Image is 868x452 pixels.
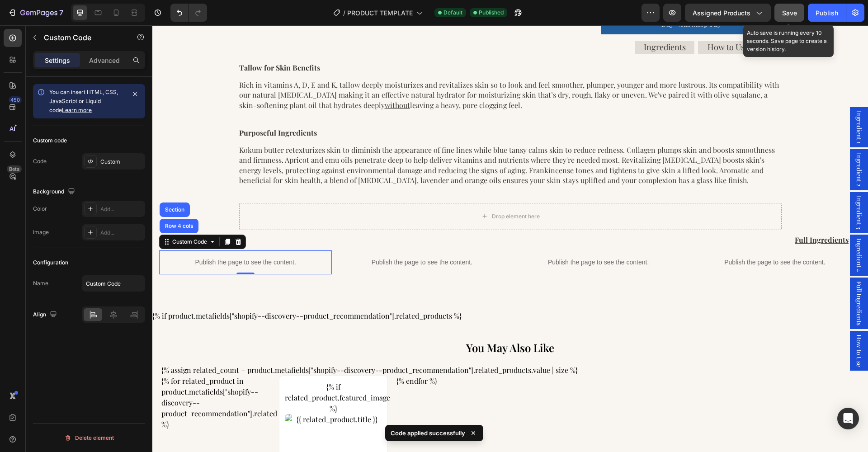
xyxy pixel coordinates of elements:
[702,170,711,204] span: Ingredient 3
[64,433,114,443] div: Delete element
[33,431,145,445] button: Delete element
[4,4,67,22] button: 7
[816,8,838,18] div: Publish
[9,96,22,104] div: 450
[170,4,207,22] div: Undo/Redo
[87,103,165,112] b: Purposeful Ingredients
[11,182,34,187] div: Section
[702,85,711,118] span: Ingredient 1
[340,188,387,195] div: Drop element here
[87,55,629,95] p: Rich in vitamins A, D, E and K, tallow deeply moisturizes and revitalizes skin so to look and fee...
[702,256,711,300] span: Full Ingredients
[632,205,707,225] a: Full Ingredients
[183,232,356,242] p: Publish the page to see the content.
[44,32,121,43] p: Custom Code
[7,165,22,173] div: Beta
[693,8,750,18] span: Assigned Products
[536,232,709,242] p: Publish the page to see the content.
[89,56,120,65] p: Advanced
[33,279,48,287] div: Name
[33,137,67,145] div: Custom code
[232,75,258,85] span: without
[642,210,696,219] u: Full Ingredients
[546,16,605,28] a: How to Use
[685,4,771,22] button: Assigned Products
[702,213,711,247] span: Ingredient 4
[87,120,629,160] p: Kokum butter retexturizes skin to diminish the appearance of fine lines while blue tansy calms sk...
[100,229,143,237] div: Add...
[702,127,711,161] span: Ingredient 2
[49,89,118,113] span: You can insert HTML, CSS, JavaScript or Liquid code
[774,4,804,22] button: Save
[491,16,533,27] span: Ingredients
[9,314,707,330] div: You May Also Like
[33,259,68,267] div: Configuration
[837,408,859,429] div: Open Intercom Messenger
[7,232,179,242] p: Publish the page to see the content.
[33,157,47,165] div: Code
[343,8,345,18] span: /
[702,309,711,342] span: How to Use
[782,9,797,17] span: Save
[360,232,533,242] p: Publish the page to see the content.
[100,158,143,166] div: Custom
[482,16,542,28] a: Ingredients
[479,9,504,17] span: Published
[33,186,77,198] div: Background
[808,4,846,22] button: Publish
[391,428,465,438] p: Code applied successfully
[33,205,47,213] div: Color
[45,56,70,65] p: Settings
[152,25,868,452] iframe: Design area
[443,9,462,17] span: Default
[100,205,143,213] div: Add...
[18,212,57,221] div: Custom Code
[555,16,596,27] span: How to Use
[11,198,42,203] div: Row 4 cols
[33,228,49,236] div: Image
[33,309,59,321] div: Align
[87,38,168,47] b: Tallow for Skin Benefits
[62,107,92,113] a: Learn more
[347,8,413,18] span: PRODUCT TEMPLATE
[59,7,63,18] p: 7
